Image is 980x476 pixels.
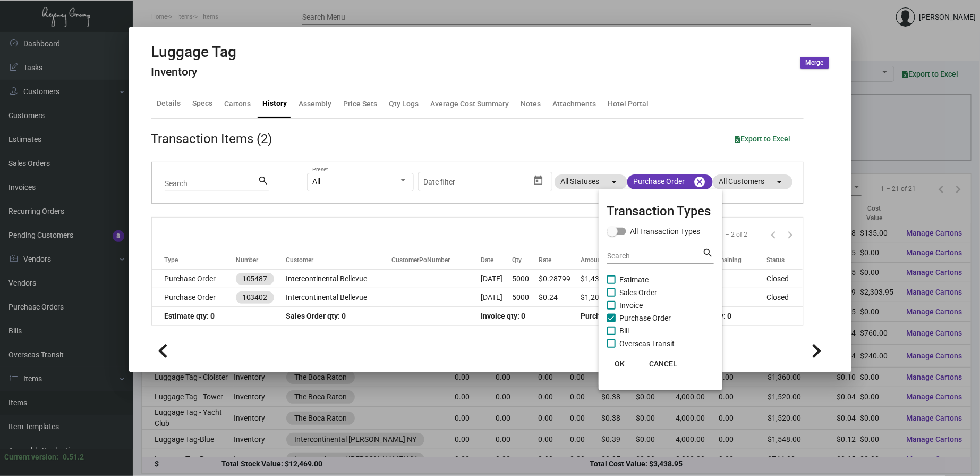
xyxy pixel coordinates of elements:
[620,286,658,299] span: Sales Order
[4,452,58,463] div: Current version:
[620,337,675,350] span: Overseas Transit
[620,273,649,286] span: Estimate
[63,452,84,463] div: 0.51.2
[620,299,643,312] span: Invoice
[620,312,671,324] span: Purchase Order
[703,247,714,260] mat-icon: search
[603,354,637,373] button: OK
[650,360,678,368] span: CANCEL
[641,354,686,373] button: CANCEL
[630,225,701,238] span: All Transaction Types
[615,360,625,368] span: OK
[607,202,714,221] mat-card-title: Transaction Types
[620,324,629,337] span: Bill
